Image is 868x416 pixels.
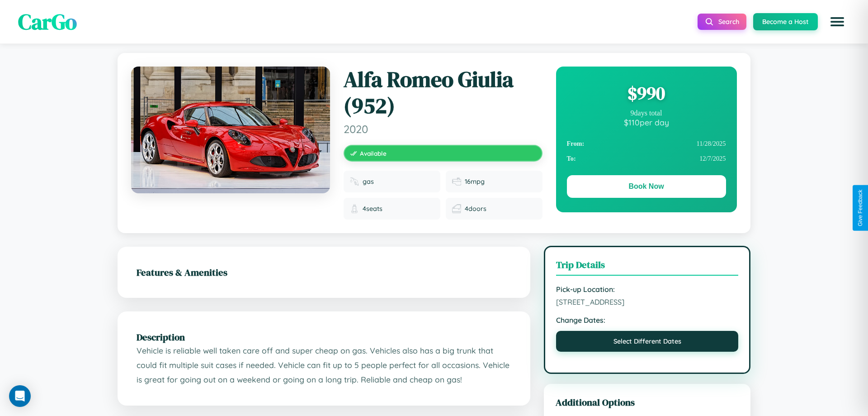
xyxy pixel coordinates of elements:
[137,266,511,279] h2: Features & Amenities
[718,18,739,26] span: Search
[556,285,738,294] strong: Pick-up Location:
[350,204,359,213] img: Seats
[350,177,359,186] img: Fuel type
[344,67,542,119] h1: Alfa Romeo Giulia (952)
[137,344,511,387] p: Vehicle is reliable well taken care off and super cheap on gas. Vehicles also has a big trunk tha...
[344,122,542,136] span: 2020
[452,204,461,213] img: Doors
[556,297,738,306] span: [STREET_ADDRESS]
[567,136,726,151] div: 11 / 28 / 2025
[556,258,738,276] h3: Trip Details
[567,140,585,148] strong: From:
[131,67,330,193] img: Alfa Romeo Giulia (952) 2020
[753,13,818,30] button: Become a Host
[363,205,382,213] span: 4 seats
[363,177,374,186] span: gas
[825,9,850,34] button: Open menu
[556,396,739,409] h3: Additional Options
[857,190,863,226] div: Give Feedback
[556,331,738,352] button: Select Different Dates
[18,7,77,37] span: CarGo
[567,109,726,117] div: 9 days total
[567,175,726,198] button: Book Now
[556,316,738,325] strong: Change Dates:
[137,330,511,344] h2: Description
[360,149,387,157] span: Available
[567,117,726,127] div: $ 110 per day
[452,177,461,186] img: Fuel efficiency
[698,14,746,30] button: Search
[9,385,31,407] div: Open Intercom Messenger
[465,177,485,186] span: 16 mpg
[567,155,576,163] strong: To:
[567,81,726,105] div: $ 990
[465,205,486,213] span: 4 doors
[567,151,726,166] div: 12 / 7 / 2025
